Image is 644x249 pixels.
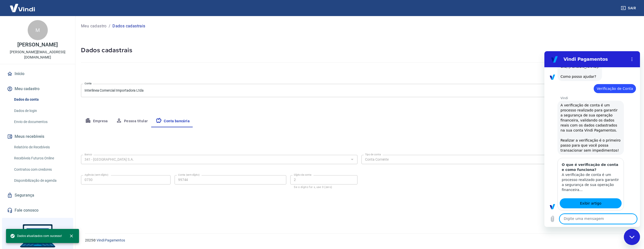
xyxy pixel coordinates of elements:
span: Dados atualizados com sucesso! [10,233,62,238]
img: Vindi [6,0,39,16]
a: Envio de documentos [12,117,69,127]
a: Recebíveis Futuros Online [12,153,69,163]
a: Vindi Pagamentos [97,238,125,242]
p: 2025 © [85,238,632,243]
button: Sair [620,4,638,13]
button: close [66,230,77,241]
div: M [28,20,48,40]
p: Dados cadastrais [112,23,145,29]
a: Dados da conta [12,94,69,105]
iframe: Janela de mensagens [544,51,640,227]
a: Disponibilização de agenda [12,175,69,186]
label: Dígito da conta [294,173,311,177]
button: Meu cadastro [6,83,69,94]
p: / [109,23,110,29]
div: Interlinea Comercial Importadora Ltda [81,84,638,97]
a: Fale conosco [6,205,69,216]
h5: Dados cadastrais [81,46,638,54]
label: Banco [85,153,92,156]
label: Conta [85,82,92,85]
p: [PERSON_NAME] [17,42,58,47]
p: [PERSON_NAME][EMAIL_ADDRESS][DOMAIN_NAME] [4,49,71,60]
a: Dados de login [12,106,69,116]
a: Meu cadastro [81,23,107,29]
a: Relatório de Recebíveis [12,142,69,152]
p: Se o dígito for x, use 0 (zero) [294,185,354,189]
a: Segurança [6,190,69,201]
a: Contratos com credores [12,164,69,175]
label: Agência (sem dígito) [85,173,108,177]
button: Conta bancária [152,115,194,127]
button: Pessoa titular [112,115,152,127]
button: Meus recebíveis [6,131,69,142]
button: Empresa [81,115,112,127]
label: Conta (sem dígito) [178,173,200,177]
iframe: Botão para abrir a janela de mensagens, conversa em andamento [624,229,640,245]
label: Tipo de conta [365,153,381,156]
a: Início [6,68,69,79]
